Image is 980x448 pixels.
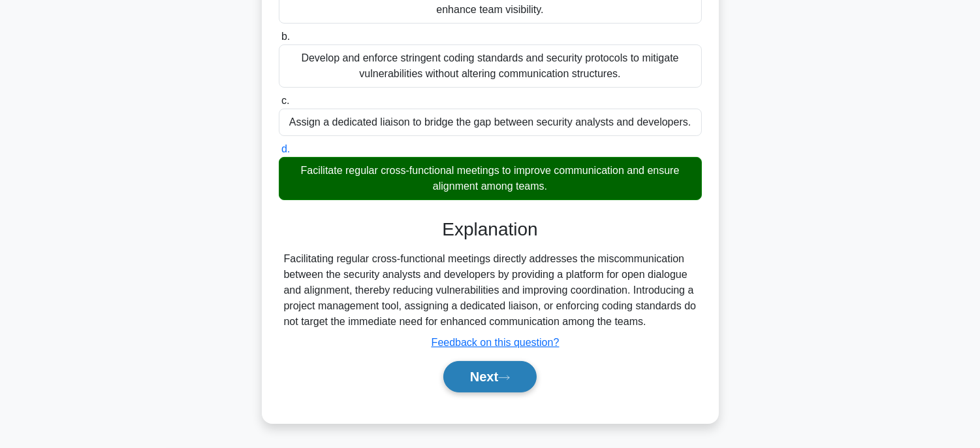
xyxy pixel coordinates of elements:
[281,95,289,106] span: c.
[279,44,702,88] div: Develop and enforce stringent coding standards and security protocols to mitigate vulnerabilities...
[281,31,290,42] span: b.
[287,218,694,241] h3: Explanation
[432,337,560,348] a: Feedback on this question?
[279,157,702,200] div: Facilitate regular cross-functional meetings to improve communication and ensure alignment among ...
[284,251,697,330] div: Facilitating regular cross-functional meetings directly addresses the miscommunication between th...
[443,361,537,392] button: Next
[281,143,290,154] span: d.
[279,109,702,136] div: Assign a dedicated liaison to bridge the gap between security analysts and developers.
